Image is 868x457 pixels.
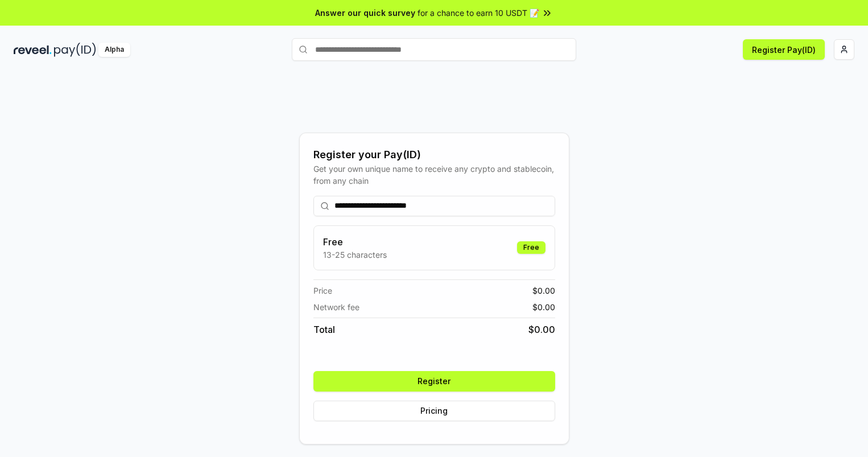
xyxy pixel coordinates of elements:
[743,39,825,60] button: Register Pay(ID)
[313,323,335,336] span: Total
[532,285,555,297] span: $ 0.00
[517,241,545,254] div: Free
[313,401,555,421] button: Pricing
[313,371,555,392] button: Register
[313,285,332,297] span: Price
[323,249,387,261] p: 13-25 characters
[98,43,130,57] div: Alpha
[418,7,539,19] span: for a chance to earn 10 USDT 📝
[313,301,359,313] span: Network fee
[313,163,555,187] div: Get your own unique name to receive any crypto and stablecoin, from any chain
[528,323,555,336] span: $ 0.00
[313,147,555,163] div: Register your Pay(ID)
[14,43,52,57] img: reveel_dark
[532,301,555,313] span: $ 0.00
[315,7,415,19] span: Answer our quick survey
[54,43,96,57] img: pay_id
[323,235,387,249] h3: Free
